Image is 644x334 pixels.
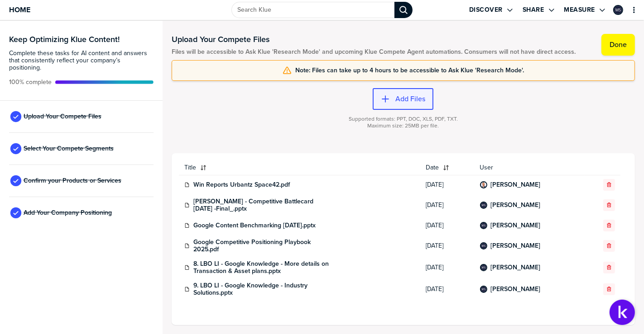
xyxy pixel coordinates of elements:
button: Add Files [373,88,433,110]
span: Active [9,79,52,86]
img: 5d4db0085ffa0daa00f06a3fc5abb92c-sml.png [481,202,486,208]
span: Title [184,164,196,171]
a: [PERSON_NAME] [491,181,541,188]
a: Edit Profile [612,4,624,16]
h1: Upload Your Compete Files [172,34,576,45]
a: [PERSON_NAME] [491,286,541,293]
a: [PERSON_NAME] - Competitive Battlecard [DATE] -Final_.pptx [193,198,329,212]
div: Shad Stalians [480,181,487,188]
span: Home [9,6,30,14]
span: User [480,164,580,171]
button: Date [420,160,474,175]
a: [PERSON_NAME] [491,242,541,249]
span: Add Your Company Positioning [24,209,112,216]
input: Search Klue [231,2,394,18]
a: [PERSON_NAME] [491,202,541,209]
span: [DATE] [426,222,469,229]
a: Win Reports Urbantz Space42.pdf [193,181,290,188]
div: Marta Sobieraj [480,264,487,271]
span: [DATE] [426,264,469,271]
img: 5d4db0085ffa0daa00f06a3fc5abb92c-sml.png [481,265,486,270]
span: Complete these tasks for AI content and answers that consistently reflect your company’s position... [9,50,154,71]
button: Done [601,34,635,56]
h3: Keep Optimizing Klue Content! [9,35,154,43]
a: Google Content Benchmarking [DATE].pptx [193,222,316,229]
span: [DATE] [426,242,469,249]
a: 8. LBO LI - Google Knowledge - More details on Transaction & Asset plans.pptx [193,260,329,275]
span: Supported formats: PPT, DOC, XLS, PDF, TXT. [349,116,458,122]
span: [DATE] [426,286,469,293]
a: [PERSON_NAME] [491,222,541,229]
a: [PERSON_NAME] [491,264,541,271]
div: Marta Sobieraj [613,5,623,15]
span: [DATE] [426,202,469,209]
button: Open Support Center [610,300,635,325]
label: Measure [564,6,596,14]
img: 5d4db0085ffa0daa00f06a3fc5abb92c-sml.png [481,287,486,292]
div: Marta Sobieraj [480,222,487,229]
button: Title [179,160,420,175]
span: [DATE] [426,181,469,188]
label: Add Files [395,94,425,103]
img: 5d4db0085ffa0daa00f06a3fc5abb92c-sml.png [614,6,622,14]
div: Marta Sobieraj [480,202,487,209]
img: 0c93e418d5a9281a5e11b0f96c2129aa-sml.png [481,182,486,188]
a: 9. LBO LI - Google Knowledge - Industry Solutions.pptx [193,282,329,296]
label: Share [523,6,544,14]
a: Google Competitive Positioning Playbook 2025.pdf [193,239,329,253]
div: Marta Sobieraj [480,242,487,249]
div: Marta Sobieraj [480,286,487,293]
label: Done [610,40,627,49]
span: Maximum size: 25MB per file. [367,122,439,129]
span: Confirm your Products or Services [24,177,121,184]
span: Select Your Compete Segments [24,145,114,152]
span: Upload Your Compete Files [24,113,101,120]
img: 5d4db0085ffa0daa00f06a3fc5abb92c-sml.png [481,243,486,249]
span: Note: Files can take up to 4 hours to be accessible to Ask Klue 'Research Mode'. [295,67,524,74]
span: Date [426,164,439,171]
label: Discover [469,6,503,14]
img: 5d4db0085ffa0daa00f06a3fc5abb92c-sml.png [481,223,486,228]
span: Files will be accessible to Ask Klue 'Research Mode' and upcoming Klue Compete Agent automations.... [172,48,576,56]
div: Search Klue [394,2,413,18]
